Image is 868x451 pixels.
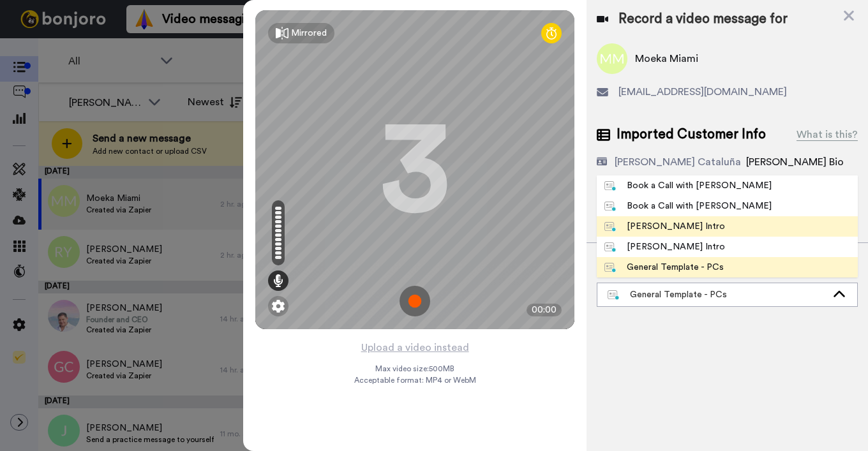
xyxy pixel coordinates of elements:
[615,154,741,170] div: [PERSON_NAME] Cataluña
[354,375,476,385] span: Acceptable format: MP4 or WebM
[380,122,450,218] div: 3
[604,200,772,212] div: Book a Call with [PERSON_NAME]
[604,179,772,192] div: Book a Call with [PERSON_NAME]
[608,288,827,301] div: General Template - PCs
[604,242,617,253] img: nextgen-template.svg
[604,202,617,212] img: nextgen-template.svg
[797,127,858,142] div: What is this?
[604,181,617,191] img: nextgen-template.svg
[618,84,787,100] span: [EMAIL_ADDRESS][DOMAIN_NAME]
[604,263,617,273] img: nextgen-template.svg
[604,220,725,233] div: [PERSON_NAME] Intro
[375,364,454,374] span: Max video size: 500 MB
[357,339,473,356] button: Upload a video instead
[400,286,430,316] img: ic_record_start.svg
[272,300,285,313] img: ic_gear.svg
[604,240,725,253] div: [PERSON_NAME] Intro
[527,304,562,316] div: 00:00
[608,290,620,300] img: nextgen-template.svg
[604,222,617,232] img: nextgen-template.svg
[617,125,766,144] span: Imported Customer Info
[604,261,724,274] div: General Template - PCs
[746,157,844,167] span: [PERSON_NAME] Bio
